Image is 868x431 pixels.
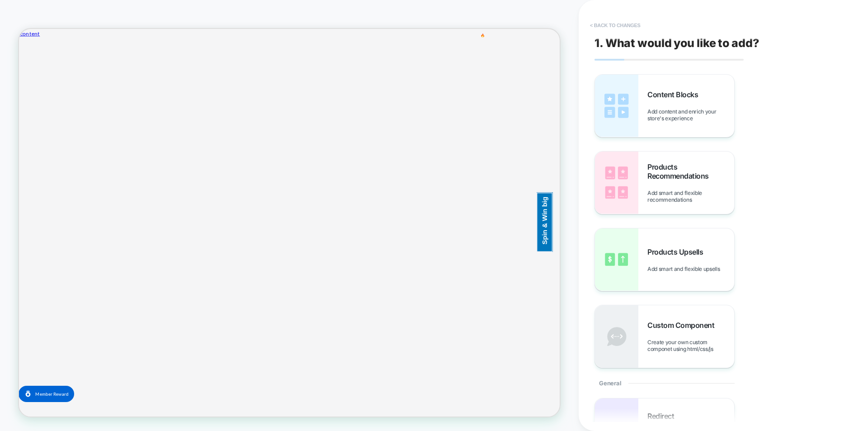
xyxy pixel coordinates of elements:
span: Create your own custom componet using html/css/js [647,339,734,352]
span: 🔥 [616,5,622,13]
span: Products Recommendations [647,162,734,180]
span: Add smart and flexible recommendations [647,189,734,203]
button: < Back to changes [585,18,645,33]
span: Add content and enrich your store's experience [647,108,734,122]
span: Content Blocks [647,90,703,99]
span: Redirect [647,412,679,421]
button: Spin & Win big [696,224,707,288]
span: Add smart and flexible upsells [647,265,724,272]
span: Custom Component [647,321,719,330]
div: General [594,368,735,398]
span: Products Upsells [647,247,708,256]
span: 1. What would you like to add? [594,36,759,50]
